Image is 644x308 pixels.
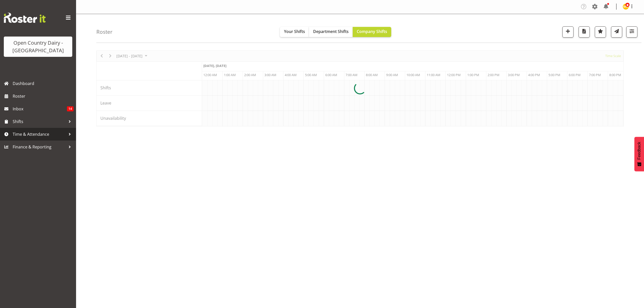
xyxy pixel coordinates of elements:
span: Inbox [13,105,67,113]
button: Company Shifts [353,27,391,37]
span: Company Shifts [357,29,387,34]
span: Finance & Reporting [13,143,66,151]
span: 14 [67,106,74,111]
button: Department Shifts [309,27,353,37]
img: Rosterit website logo [4,13,46,23]
button: Filter Shifts [626,26,637,38]
span: Feedback [637,142,641,160]
span: Roster [13,92,74,100]
h4: Roster [96,29,113,35]
img: milk-reception-awarua7542.jpg [623,4,629,10]
span: Department Shifts [313,29,349,34]
button: Highlight an important date within the roster. [595,26,606,38]
span: Your Shifts [284,29,305,34]
button: Add a new shift [562,26,574,38]
button: Download a PDF of the roster according to the set date range. [579,26,590,38]
span: Dashboard [13,80,74,87]
div: Open Country Dairy - [GEOGRAPHIC_DATA] [9,39,67,54]
span: Time & Attendance [13,130,66,138]
button: Feedback - Show survey [634,137,644,171]
button: Send a list of all shifts for the selected filtered period to all rostered employees. [611,26,622,38]
button: Your Shifts [280,27,309,37]
span: Shifts [13,118,66,125]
